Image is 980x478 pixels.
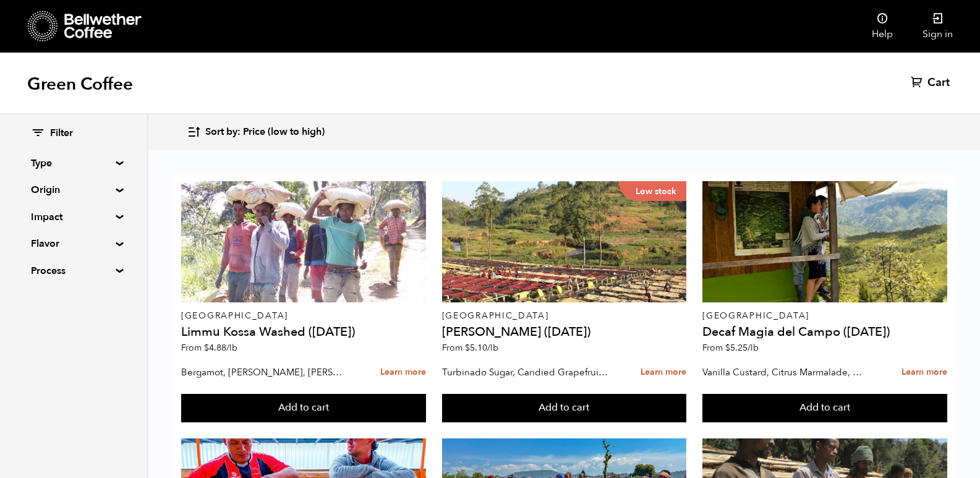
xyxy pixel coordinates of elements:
[442,363,608,382] p: Turbinado Sugar, Candied Grapefruit, Spiced Plum
[27,73,133,95] h1: Green Coffee
[927,75,950,90] span: Cart
[181,394,426,422] button: Add to cart
[487,342,498,354] span: /lb
[31,210,116,224] summary: Impact
[380,359,426,386] a: Learn more
[725,342,730,354] span: $
[442,394,687,422] button: Add to cart
[187,117,325,147] button: Sort by: Price (low to high)
[50,127,73,140] span: Filter
[725,342,759,354] bdi: 5.25
[205,126,325,139] span: Sort by: Price (low to high)
[442,342,498,354] span: From
[465,342,498,354] bdi: 5.10
[31,263,116,278] summary: Process
[31,182,116,197] summary: Origin
[31,236,116,251] summary: Flavor
[442,312,687,320] p: [GEOGRAPHIC_DATA]
[911,75,953,90] a: Cart
[702,312,947,320] p: [GEOGRAPHIC_DATA]
[204,342,209,354] span: $
[618,181,686,201] p: Low stock
[442,326,687,338] h4: [PERSON_NAME] ([DATE])
[181,312,426,320] p: [GEOGRAPHIC_DATA]
[31,156,116,171] summary: Type
[442,181,687,302] a: Low stock
[641,359,686,386] a: Learn more
[181,363,347,382] p: Bergamot, [PERSON_NAME], [PERSON_NAME]
[226,342,237,354] span: /lb
[702,363,869,382] p: Vanilla Custard, Citrus Marmalade, Caramel
[748,342,759,354] span: /lb
[181,342,237,354] span: From
[181,326,426,338] h4: Limmu Kossa Washed ([DATE])
[702,394,947,422] button: Add to cart
[465,342,470,354] span: $
[702,342,759,354] span: From
[901,359,947,386] a: Learn more
[702,326,947,338] h4: Decaf Magia del Campo ([DATE])
[204,342,237,354] bdi: 4.88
